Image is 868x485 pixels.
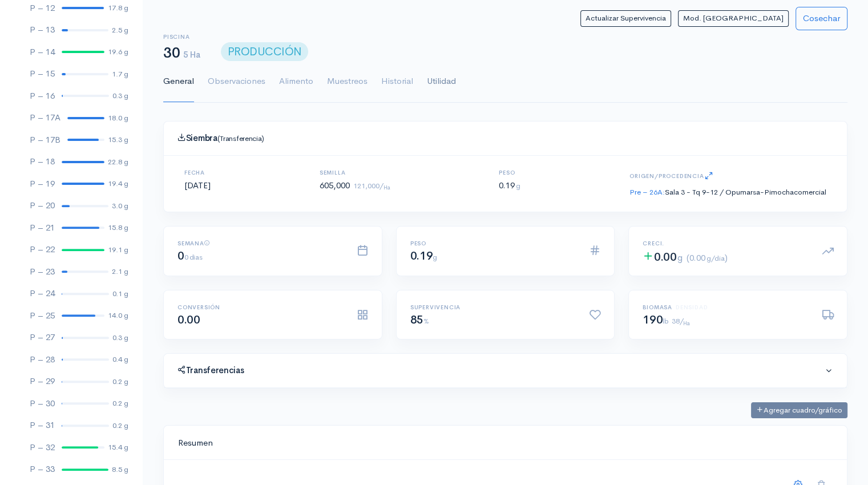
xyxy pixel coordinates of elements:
div: P – 31 [30,419,55,432]
button: Actualizar Supervivencia [580,10,671,27]
div: 1.7 g [112,68,128,80]
small: g/dia [706,254,725,263]
h6: Peso [410,240,576,246]
div: 15.8 g [108,222,128,233]
span: (0.00 ) [687,252,728,263]
span: Biomasa [643,304,672,311]
button: Mod. [GEOGRAPHIC_DATA] [678,10,789,27]
div: P – 14 [30,46,55,59]
h1: 30 [163,45,200,62]
div: 605,000 [306,169,404,198]
small: % [423,316,429,326]
div: 0.4 g [112,354,128,365]
sub: Ha [383,184,390,191]
a: Observaciones [208,61,265,102]
div: P – 24 [30,287,55,300]
button: Cosechar [796,7,847,30]
div: P – 27 [30,331,55,344]
div: P – 23 [30,265,55,278]
div: 19.1 g [108,244,128,256]
small: (Transferencia) [217,134,265,143]
span: Sala 3 - Tq 9-12 / Opumarsa-Pimochacomercial [665,187,826,197]
div: P – 15 [30,67,55,80]
sub: Ha [683,320,689,327]
div: 22.8 g [108,156,128,168]
div: P – 16 [30,90,55,103]
div: 15.4 g [108,442,128,453]
div: P – 30 [30,397,55,410]
div: 18.0 g [108,112,128,124]
div: 17.8 g [108,2,128,14]
div: 0.2 g [112,376,128,387]
div: 3.0 g [112,200,128,212]
div: 0.3 g [112,332,128,343]
div: P – 13 [30,23,55,37]
div: 19.6 g [108,46,128,58]
span: 0.00 [177,313,200,327]
div: P – 17A [30,111,60,124]
div: 15.3 g [108,134,128,145]
small: lb [663,316,668,326]
span: 0.19 [410,249,437,263]
span: 5 Ha [183,49,200,60]
h4: Transferencias [177,365,825,375]
div: 19.4 g [108,178,128,189]
h6: Semilla [320,169,390,176]
div: 0.3 g [112,90,128,102]
span: 190 [643,313,668,327]
h6: Peso [499,169,520,176]
a: Utilidad [427,61,456,102]
a: Muestreos [327,61,368,102]
div: 2.5 g [112,25,128,36]
div: P – 20 [30,199,55,212]
div: P – 28 [30,353,55,366]
h6: Semana [177,240,343,246]
div: 8.5 g [112,464,128,475]
a: Historial [381,61,413,102]
div: P – 32 [30,441,55,454]
small: 38/ [672,316,689,326]
div: 0.2 g [112,420,128,431]
div: P – 17B [30,134,60,147]
div: 0.19 [485,169,534,198]
span: 85 [410,313,429,327]
input: Titulo [177,431,833,455]
div: P – 25 [30,309,55,322]
div: P – 18 [30,155,55,168]
div: 0.2 g [112,398,128,409]
small: 0 dias [184,252,203,262]
div: P – 21 [30,221,55,235]
span: Densidad [676,304,708,311]
div: 0.1 g [112,288,128,300]
button: Agregar cuadro/gráfico [751,402,847,419]
span: PRODUCCIÓN [221,42,309,61]
h6: Conversión [177,304,343,310]
h6: Origen/Procedencia [629,169,826,184]
div: P – 22 [30,243,55,256]
div: P – 19 [30,177,55,191]
span: g [516,181,520,191]
a: Pre – 26A: [629,187,665,197]
small: g [433,252,437,262]
div: P – 12 [30,2,55,15]
small: 121,000/ [353,181,390,191]
a: General [163,61,194,102]
h6: Fecha [184,169,211,176]
div: 14.0 g [108,310,128,321]
h6: Piscina [163,34,200,40]
span: 0.00 [643,250,683,264]
h6: Creci. [643,240,808,246]
a: Alimento [279,61,313,102]
h6: Supervivencia [410,304,576,310]
div: P – 29 [30,375,55,388]
h4: Siembra [177,133,833,143]
span: 0 [177,249,202,263]
div: P – 33 [30,463,55,476]
div: 2.1 g [112,266,128,277]
div: [DATE] [171,169,224,198]
small: g [677,252,683,264]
